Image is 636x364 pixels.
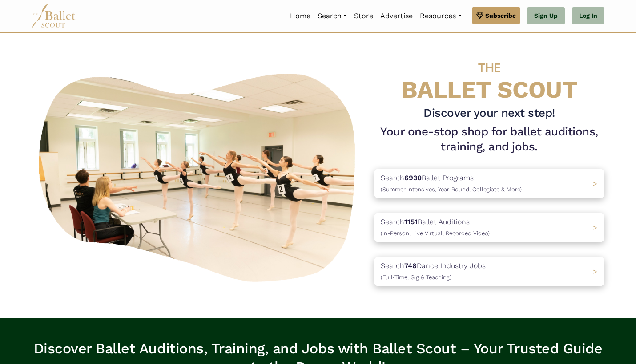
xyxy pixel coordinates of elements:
span: Subscribe [485,11,516,20]
a: Store [350,7,377,25]
b: 1151 [404,218,418,226]
h3: Discover your next step! [374,106,604,121]
span: (Summer Intensives, Year-Round, Collegiate & More) [381,186,522,193]
p: Search Ballet Programs [381,172,522,195]
span: (In-Person, Live Virtual, Recorded Video) [381,230,490,237]
b: 6930 [404,174,422,182]
a: Search [314,7,350,25]
span: > [593,267,597,276]
p: Search Dance Industry Jobs [381,260,486,283]
span: THE [478,60,500,75]
h1: Your one-stop shop for ballet auditions, training, and jobs. [374,124,604,154]
p: Search Ballet Auditions [381,216,490,239]
a: Subscribe [472,7,520,24]
a: Resources [416,7,465,25]
a: Log In [572,7,604,25]
a: Search748Dance Industry Jobs(Full-Time, Gig & Teaching) > [374,257,604,286]
a: Advertise [377,7,416,25]
img: A group of ballerinas talking to each other in a ballet studio [32,64,367,287]
a: Search6930Ballet Programs(Summer Intensives, Year-Round, Collegiate & More)> [374,169,604,198]
h4: BALLET SCOUT [374,51,604,102]
span: > [593,223,597,232]
a: Home [286,7,314,25]
span: (Full-Time, Gig & Teaching) [381,274,451,281]
a: Sign Up [527,7,565,25]
b: 748 [404,261,417,270]
a: Search1151Ballet Auditions(In-Person, Live Virtual, Recorded Video) > [374,213,604,242]
span: > [593,179,597,188]
img: gem.svg [476,11,483,20]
